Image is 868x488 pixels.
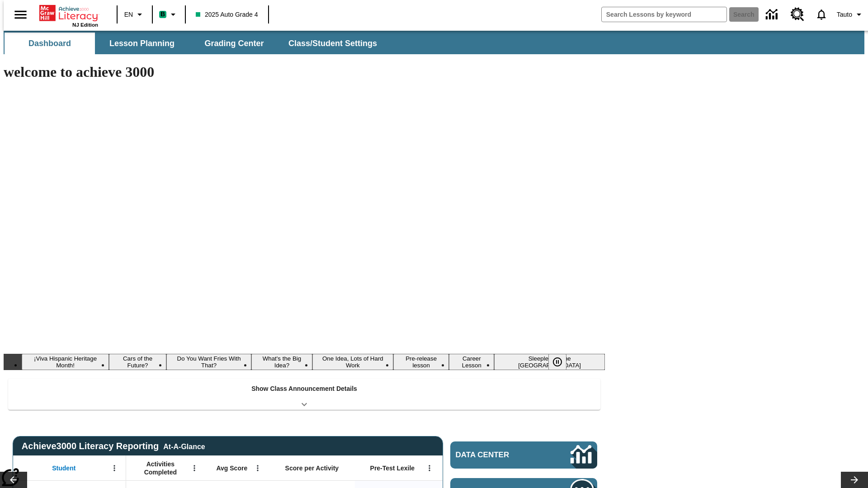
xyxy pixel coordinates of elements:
button: Boost Class color is mint green. Change class color [156,6,182,23]
a: Data Center [760,2,785,27]
button: Slide 6 Pre-release lesson [393,354,449,370]
span: EN [124,10,133,19]
span: Dashboard [28,38,71,49]
button: Open side menu [7,1,34,28]
button: Dashboard [5,33,95,54]
span: Data Center [456,450,540,460]
button: Slide 1 ¡Viva Hispanic Heritage Month! [22,354,109,370]
button: Open Menu [108,461,121,475]
button: Slide 8 Sleepless in the Animal Kingdom [494,354,605,370]
div: Pause [548,354,576,370]
button: Lesson carousel, Next [841,472,868,488]
button: Grading Center [189,33,279,54]
button: Class/Student Settings [281,33,384,54]
div: SubNavbar [4,31,864,54]
p: Show Class Announcement Details [251,384,357,394]
button: Open Menu [188,461,201,475]
a: Home [39,4,98,22]
button: Language: EN, Select a language [120,6,149,23]
div: Home [39,3,98,28]
span: Student [52,464,75,472]
button: Profile/Settings [833,6,868,23]
button: Slide 4 What's the Big Idea? [251,354,312,370]
a: Resource Center, Will open in new tab [785,2,810,27]
button: Slide 3 Do You Want Fries With That? [166,354,251,370]
a: Data Center [450,441,597,469]
span: Avg Score [216,464,247,472]
span: B [160,9,165,20]
span: Activities Completed [131,460,190,476]
button: Open Menu [423,461,436,475]
button: Open Menu [251,461,264,475]
h1: welcome to achieve 3000 [4,64,605,80]
input: search field [602,7,726,22]
button: Slide 7 Career Lesson [449,354,494,370]
span: Pre-Test Lexile [370,464,415,472]
span: Grading Center [204,38,264,49]
span: 2025 Auto Grade 4 [196,10,258,19]
span: Score per Activity [285,464,339,472]
div: At-A-Glance [163,441,205,451]
span: Lesson Planning [109,38,175,49]
span: Achieve3000 Literacy Reporting [22,441,205,451]
button: Pause [548,354,566,370]
div: Show Class Announcement Details [8,379,600,410]
span: NJ Edition [72,22,98,28]
button: Lesson Planning [97,33,187,54]
span: Class/Student Settings [288,38,377,49]
span: Tauto [837,10,852,19]
div: SubNavbar [4,33,385,54]
button: Slide 5 One Idea, Lots of Hard Work [312,354,394,370]
a: Notifications [810,3,833,26]
button: Slide 2 Cars of the Future? [109,354,166,370]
